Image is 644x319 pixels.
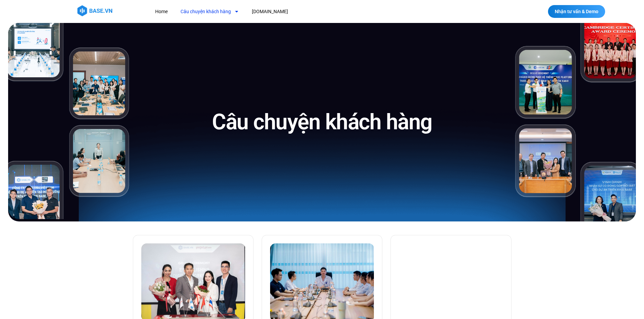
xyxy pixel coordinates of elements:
a: Home [150,5,173,18]
a: Câu chuyện khách hàng [175,5,244,18]
h1: Câu chuyện khách hàng [212,108,432,136]
nav: Menu [150,5,412,18]
span: Nhận tư vấn & Demo [555,9,598,14]
a: Nhận tư vấn & Demo [548,5,605,18]
a: [DOMAIN_NAME] [247,5,293,18]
